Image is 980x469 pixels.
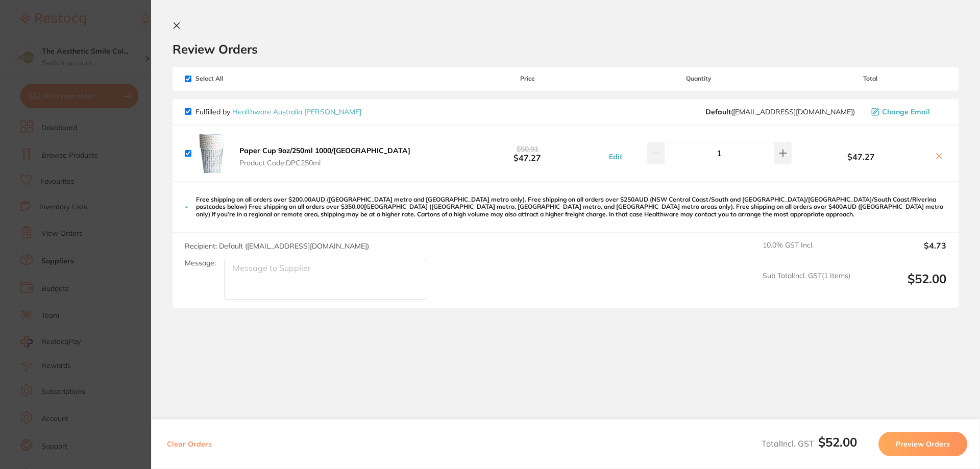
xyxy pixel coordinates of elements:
[185,259,216,267] label: Message:
[868,107,946,116] button: Change Email
[44,39,176,48] p: Message from Restocq, sent 1h ago
[604,75,794,82] span: Quantity
[859,271,946,300] output: $52.00
[185,75,287,82] span: Select All
[451,144,603,163] b: $47.27
[23,31,39,47] img: Profile image for Restocq
[195,134,228,173] img: amtuNGl4bg
[794,152,928,161] b: $47.27
[705,108,855,116] span: info@healthwareaustralia.com.au
[173,41,959,57] h2: Review Orders
[882,108,930,116] span: Change Email
[196,196,946,218] p: Free shipping on all orders over $200.00AUD ([GEOGRAPHIC_DATA] metro and [GEOGRAPHIC_DATA] metro ...
[606,152,625,161] button: Edit
[794,75,946,82] span: Total
[878,432,967,456] button: Preview Orders
[232,107,361,116] a: Healthware Australia [PERSON_NAME]
[517,144,538,154] span: $50.91
[818,434,857,450] b: $52.00
[239,146,410,155] b: Paper Cup 9oz/250ml 1000/[GEOGRAPHIC_DATA]
[859,241,946,263] output: $4.73
[763,271,850,300] span: Sub Total Incl. GST ( 1 Items)
[451,75,603,82] span: Price
[763,241,850,263] span: 10.0 % GST Incl.
[195,108,361,116] p: Fulfilled by
[15,21,189,55] div: message notification from Restocq, 1h ago. It has been 14 days since you have started your Restoc...
[44,29,176,39] p: It has been 14 days since you have started your Restocq journey. We wanted to do a check in and s...
[762,438,857,449] span: Total Incl. GST
[705,107,731,116] b: Default
[164,432,215,456] button: Clear Orders
[185,241,369,251] span: Recipient: Default ( [EMAIL_ADDRESS][DOMAIN_NAME] )
[236,146,413,167] button: Paper Cup 9oz/250ml 1000/[GEOGRAPHIC_DATA] Product Code:DPC250ml
[239,159,410,167] span: Product Code: DPC250ml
